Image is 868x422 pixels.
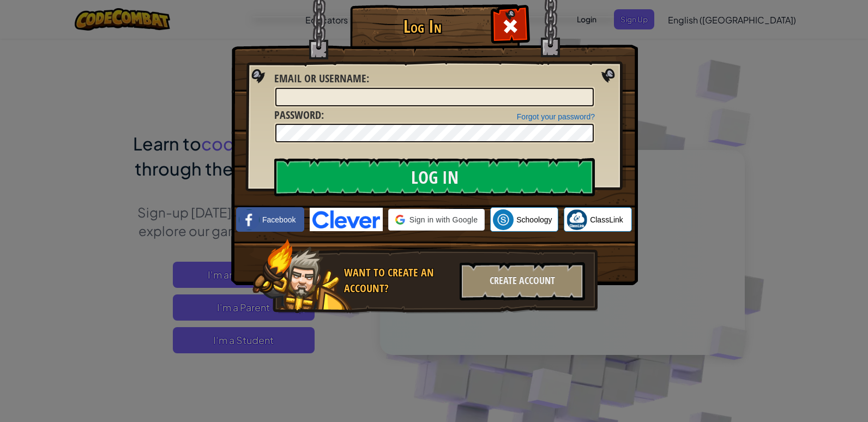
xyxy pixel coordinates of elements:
[310,208,383,231] img: clever-logo-blue.png
[516,214,552,225] span: Schoology
[274,158,595,196] input: Log In
[566,209,587,230] img: classlink-logo-small.png
[262,214,296,225] span: Facebook
[460,262,585,300] div: Create Account
[517,112,595,121] a: Forgot your password?
[274,107,324,123] label: :
[353,17,492,36] h1: Log In
[493,209,514,230] img: schoology.png
[274,71,366,86] span: Email or Username
[274,71,369,87] label: :
[344,265,453,296] div: Want to create an account?
[590,214,623,225] span: ClassLink
[274,107,321,122] span: Password
[409,214,478,225] span: Sign in with Google
[388,209,485,231] div: Sign in with Google
[239,209,260,230] img: facebook_small.png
